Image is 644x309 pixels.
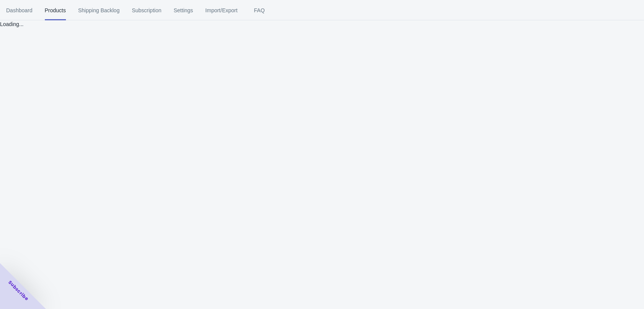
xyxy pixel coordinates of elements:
span: Subscribe [7,279,30,302]
span: Products [45,0,66,20]
span: Subscription [132,0,161,20]
span: Shipping Backlog [78,0,120,20]
span: FAQ [250,0,269,20]
span: Settings [174,0,193,20]
span: Dashboard [6,0,33,20]
span: Import/Export [205,0,238,20]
